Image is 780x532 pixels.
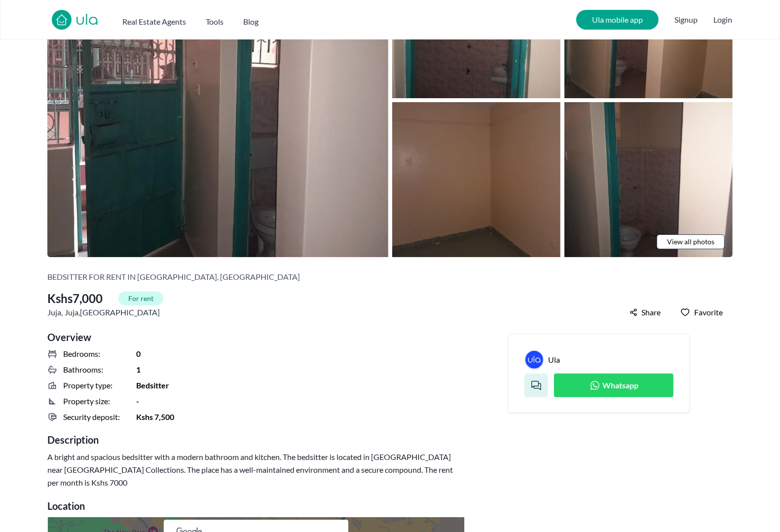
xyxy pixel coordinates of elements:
[657,234,725,249] a: View all photos
[525,351,543,369] img: Ula
[118,292,163,305] span: For rent
[136,395,139,407] span: -
[392,102,560,257] img: Bedsitter for rent in Juja - Kshs 7,000/mo - near Ruth Collections, Juja, Kenya, Kiambu County - ...
[63,395,110,407] span: Property size:
[122,16,186,28] h2: Real Estate Agents
[564,102,733,257] img: Bedsitter for rent in Juja - Kshs 7,000/mo - near Ruth Collections, Juja, Kenya, Kiambu County - ...
[713,14,732,26] button: Login
[136,348,141,360] span: 0
[206,16,223,28] h2: Tools
[136,380,169,391] span: Bedsitter
[525,350,544,369] a: Ula
[548,354,560,366] a: Ula
[47,271,300,283] h2: Bedsitter for rent in [GEOGRAPHIC_DATA], [GEOGRAPHIC_DATA]
[75,12,99,30] a: ula
[576,10,659,30] a: Ula mobile app
[136,364,141,376] span: 1
[47,499,465,513] h2: Location
[63,411,120,423] span: Security deposit:
[554,374,673,397] a: Whatsapp
[243,16,259,28] h2: Blog
[641,306,661,318] span: Share
[206,12,223,28] button: Tools
[47,451,453,489] h3: A bright and spacious bedsitter with a modern bathroom and kitchen. The bedsitter is located in [...
[667,237,714,247] span: View all photos
[63,380,112,391] span: Property type:
[122,12,278,28] nav: Main
[243,12,259,28] a: Blog
[63,364,103,376] span: Bathrooms:
[63,348,100,360] span: Bedrooms:
[47,330,465,344] h2: Overview
[47,306,160,318] span: Juja , , [GEOGRAPHIC_DATA]
[603,380,639,391] span: Whatsapp
[47,291,103,306] span: Kshs 7,000
[65,306,78,318] a: Juja
[674,10,698,30] span: Signup
[47,433,465,447] h2: Description
[122,12,186,28] button: Real Estate Agents
[694,306,723,318] span: Favorite
[136,411,174,423] span: Kshs 7,500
